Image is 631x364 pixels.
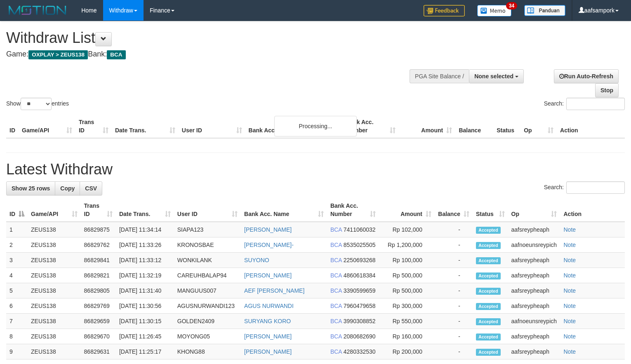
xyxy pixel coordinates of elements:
label: Show entries [6,98,69,110]
div: Processing... [274,116,357,136]
td: aafsreypheaph [508,329,560,344]
th: ID: activate to sort column descending [6,198,28,222]
span: Accepted [476,303,501,310]
th: Bank Acc. Number: activate to sort column ascending [327,198,379,222]
td: 8 [6,329,28,344]
td: - [435,253,473,268]
th: Bank Acc. Name: activate to sort column ascending [241,198,327,222]
td: ZEUS138 [28,298,81,314]
label: Search: [544,181,625,194]
th: Date Trans.: activate to sort column ascending [116,198,174,222]
a: Note [563,226,576,233]
td: [DATE] 11:33:26 [116,237,174,253]
td: [DATE] 11:30:15 [116,314,174,329]
span: BCA [330,303,342,309]
select: Showentries [21,98,52,110]
span: Show 25 rows [12,185,50,192]
span: Accepted [476,257,501,264]
img: Feedback.jpg [424,5,465,16]
span: Accepted [476,288,501,295]
td: aafnoeunsreypich [508,314,560,329]
td: 86829631 [81,344,116,359]
label: Search: [544,98,625,110]
td: [DATE] 11:33:12 [116,253,174,268]
span: BCA [107,50,125,59]
td: - [435,298,473,314]
td: ZEUS138 [28,344,81,359]
input: Search: [566,181,625,194]
button: None selected [469,69,524,83]
span: Copy 4280332530 to clipboard [344,348,376,355]
span: BCA [330,272,342,279]
a: Stop [595,83,619,97]
a: CSV [80,181,102,195]
span: Copy 2080682690 to clipboard [344,333,376,340]
th: Game/API [19,115,75,138]
h1: Latest Withdraw [6,161,625,178]
a: Note [563,272,576,279]
td: - [435,268,473,283]
td: [DATE] 11:32:19 [116,268,174,283]
td: Rp 102,000 [379,222,435,237]
td: 5 [6,283,28,298]
td: aafsreypheaph [508,283,560,298]
a: Note [563,333,576,340]
td: [DATE] 11:30:56 [116,298,174,314]
td: ZEUS138 [28,283,81,298]
th: Action [557,115,625,138]
span: CSV [85,185,97,192]
span: BCA [330,226,342,233]
td: KHONG88 [174,344,241,359]
td: 86829670 [81,329,116,344]
span: Accepted [476,333,501,341]
th: Action [560,198,625,222]
a: [PERSON_NAME] [244,272,292,279]
th: Game/API: activate to sort column ascending [28,198,81,222]
span: BCA [330,257,342,263]
span: Copy 4860618384 to clipboard [344,272,376,279]
a: Note [563,287,576,294]
img: MOTION_logo.png [6,4,69,16]
th: Status: activate to sort column ascending [473,198,508,222]
td: 86829762 [81,237,116,253]
th: Status [493,115,520,138]
h4: Game: Bank: [6,50,412,59]
td: Rp 550,000 [379,314,435,329]
input: Search: [566,98,625,110]
td: 86829805 [81,283,116,298]
span: Copy 8535025505 to clipboard [344,242,376,248]
span: 34 [506,2,517,9]
span: Copy [60,185,75,192]
span: Accepted [476,349,501,356]
span: Copy 2250693268 to clipboard [344,257,376,263]
a: Note [563,257,576,263]
td: ZEUS138 [28,222,81,237]
th: Bank Acc. Number [342,115,399,138]
td: Rp 100,000 [379,253,435,268]
h1: Withdraw List [6,30,412,46]
a: [PERSON_NAME] [244,226,292,233]
span: Copy 7411060032 to clipboard [344,226,376,233]
th: User ID: activate to sort column ascending [174,198,241,222]
td: 6 [6,298,28,314]
span: OXPLAY > ZEUS138 [28,50,88,59]
th: Balance [455,115,493,138]
a: [PERSON_NAME] [244,333,292,340]
td: [DATE] 11:26:45 [116,329,174,344]
th: ID [6,115,19,138]
th: Date Trans. [112,115,179,138]
td: aafsreypheaph [508,222,560,237]
a: Run Auto-Refresh [554,69,619,83]
th: Amount: activate to sort column ascending [379,198,435,222]
td: ZEUS138 [28,314,81,329]
div: PGA Site Balance / [410,69,469,83]
td: GOLDEN2409 [174,314,241,329]
td: aafsreypheaph [508,298,560,314]
td: - [435,283,473,298]
td: Rp 200,000 [379,344,435,359]
td: Rp 160,000 [379,329,435,344]
td: aafsreypheaph [508,344,560,359]
span: BCA [330,318,342,324]
td: 7 [6,314,28,329]
a: SURYANG KORO [244,318,291,324]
